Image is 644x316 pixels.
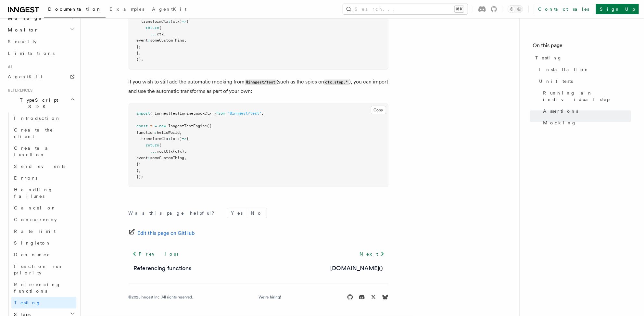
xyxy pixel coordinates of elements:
[150,32,157,36] span: ...
[187,136,189,141] span: {
[14,252,50,257] span: Debounce
[137,124,148,128] span: const
[534,4,593,14] a: Contact sales
[343,4,468,14] button: Search...⌘K
[106,2,148,18] a: Examples
[247,208,267,218] button: No
[146,25,159,30] span: return
[14,175,37,181] span: Errors
[129,295,193,300] div: © 2025 Inngest Inc. All rights reserved.
[141,136,169,141] span: transformCtx
[157,32,164,36] span: ctx
[543,120,576,126] span: Mocking
[164,32,166,36] span: ,
[137,111,150,116] span: import
[533,42,631,52] h4: On this page
[187,19,189,24] span: {
[5,64,12,70] span: AI
[508,5,523,13] button: Toggle dark mode
[14,205,57,210] span: Cancel on
[539,78,573,84] span: Unit tests
[11,225,76,237] a: Rate limit
[14,300,41,305] span: Testing
[11,297,76,309] a: Testing
[137,130,155,135] span: function
[150,111,194,116] span: { InngestTestEngine
[543,108,578,114] span: Assertions
[228,111,262,116] span: "@inngest/test"
[8,51,55,56] span: Limitations
[11,172,76,184] a: Errors
[535,55,562,61] span: Testing
[137,38,148,43] span: event
[137,156,148,160] span: event
[169,136,171,141] span: :
[11,124,76,142] a: Create the client
[324,80,349,85] code: ctx.step.*
[14,127,53,139] span: Create the client
[48,6,102,12] span: Documentation
[159,124,166,128] span: new
[11,279,76,297] a: Referencing functions
[8,39,37,44] span: Security
[8,74,42,79] span: AgentKit
[196,111,216,116] span: mockCtx }
[138,229,195,238] span: Edit this page on GitHub
[152,6,186,12] span: AgentKit
[14,282,61,294] span: Referencing functions
[180,130,182,135] span: ,
[11,112,76,124] a: Introduction
[134,264,192,273] a: Referencing functions
[540,117,631,129] a: Mocking
[171,19,182,24] span: (ctx)
[159,143,162,147] span: {
[11,237,76,249] a: Singleton
[14,145,53,157] span: Create a function
[150,156,184,160] span: someCustomThing
[137,44,141,49] span: };
[184,156,187,160] span: ,
[129,77,388,96] p: If you wish to still add the automatic mocking from (such as the spies on ), you can import and u...
[155,124,157,128] span: =
[5,47,76,59] a: Limitations
[216,111,225,116] span: from
[371,106,386,114] button: Copy
[184,38,187,43] span: ,
[14,217,57,222] span: Concurrency
[11,142,76,160] a: Create a function
[540,105,631,117] a: Assertions
[5,24,76,36] button: Monitor
[194,111,196,116] span: ,
[540,87,631,105] a: Running an individual step
[150,124,153,128] span: t
[141,19,169,24] span: transformCtx
[148,156,150,160] span: :
[137,57,144,62] span: });
[184,149,187,154] span: ,
[129,210,219,216] p: Was this page helpful?
[109,6,144,12] span: Examples
[173,149,184,154] span: (ctx)
[137,168,139,173] span: }
[159,25,162,30] span: {
[537,64,631,75] a: Installation
[148,2,190,18] a: AgentKit
[537,75,631,87] a: Unit tests
[129,229,195,238] a: Edit this page on GitHub
[356,248,388,260] a: Next
[14,240,51,246] span: Singleton
[150,149,157,154] span: ...
[171,136,182,141] span: (ctx)
[259,295,281,300] a: We're hiring!
[139,168,141,173] span: ,
[5,15,42,21] span: Manage
[137,51,139,55] span: }
[139,51,141,55] span: ,
[14,229,56,234] span: Rate limit
[11,184,76,202] a: Handling failures
[227,208,247,218] button: Yes
[148,38,150,43] span: :
[137,174,144,179] span: });
[44,2,106,18] a: Documentation
[182,136,187,141] span: =>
